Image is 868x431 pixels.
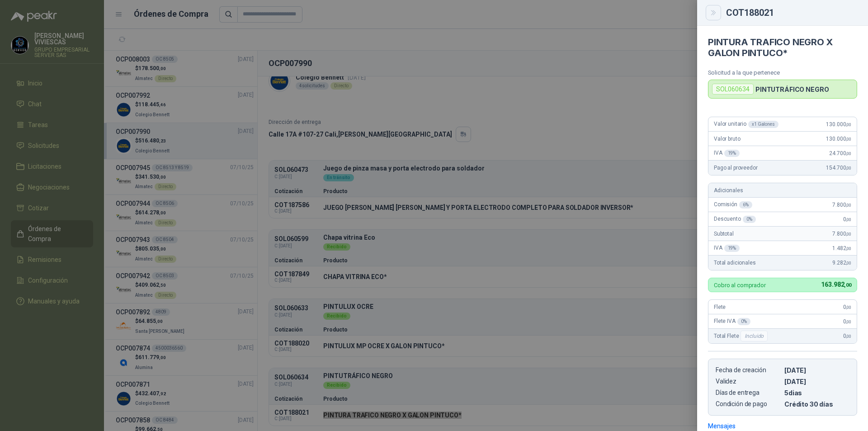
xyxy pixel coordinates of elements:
[714,150,740,157] span: IVA
[843,318,851,325] span: 0
[714,121,778,128] span: Valor unitario
[846,151,851,156] span: ,00
[714,216,756,223] span: Descuento
[832,245,851,251] span: 1.482
[714,201,752,208] span: Comisión
[846,334,851,339] span: ,00
[724,245,740,252] div: 19 %
[844,282,851,288] span: ,00
[716,366,781,374] p: Fecha de creación
[843,304,851,310] span: 0
[714,245,740,252] span: IVA
[846,260,851,265] span: ,00
[714,282,766,288] p: Cobro al comprador
[846,319,851,324] span: ,00
[846,203,851,208] span: ,00
[821,281,851,288] span: 163.982
[755,85,829,93] p: PINTUTRÁFICO NEGRO
[748,121,778,128] div: x 1 Galones
[708,183,857,198] div: Adicionales
[784,400,849,408] p: Crédito 30 días
[846,217,851,222] span: ,00
[846,122,851,127] span: ,00
[714,165,758,171] span: Pago al proveedor
[846,166,851,171] span: ,00
[708,7,719,18] button: Close
[846,232,851,237] span: ,00
[724,150,740,157] div: 19 %
[726,8,857,17] div: COT188021
[743,216,756,223] div: 0 %
[716,400,781,408] p: Condición de pago
[708,421,736,431] div: Mensajes
[846,246,851,251] span: ,00
[832,260,851,266] span: 9.282
[784,389,849,397] p: 5 dias
[832,202,851,208] span: 7.800
[784,378,849,385] p: [DATE]
[826,121,851,128] span: 130.000
[829,150,851,156] span: 24.700
[714,304,726,310] span: Flete
[714,136,740,142] span: Valor bruto
[832,231,851,237] span: 7.800
[843,333,851,339] span: 0
[712,84,754,95] div: SOL060634
[716,389,781,397] p: Días de entrega
[739,201,752,208] div: 6 %
[714,231,734,237] span: Subtotal
[714,331,769,341] span: Total Flete
[716,378,781,385] p: Validez
[846,305,851,310] span: ,00
[741,331,768,341] div: Incluido
[826,136,851,142] span: 130.000
[708,37,857,58] h4: PINTURA TRAFICO NEGRO X GALON PINTUCO*
[843,216,851,223] span: 0
[784,366,849,374] p: [DATE]
[708,69,857,76] p: Solicitud a la que pertenece
[846,137,851,142] span: ,00
[708,256,857,270] div: Total adicionales
[714,318,750,325] span: Flete IVA
[737,318,750,325] div: 0 %
[826,165,851,171] span: 154.700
